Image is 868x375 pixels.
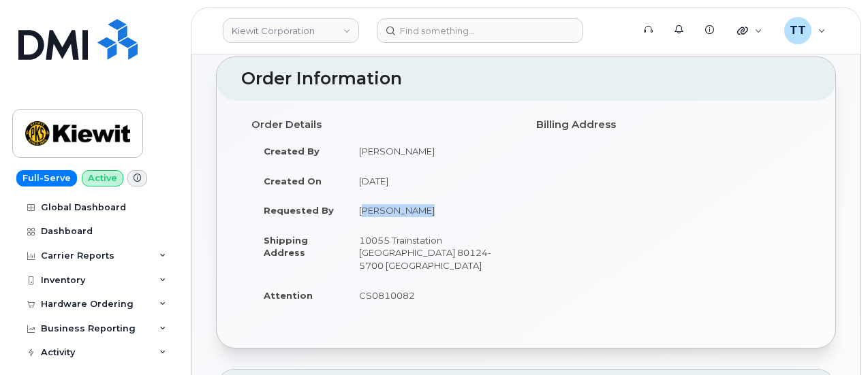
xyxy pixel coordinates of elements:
strong: Created By [264,146,320,157]
td: [PERSON_NAME] [347,136,516,166]
h4: Order Details [251,119,516,131]
input: Find something... [377,18,583,43]
div: Quicklinks [728,17,772,44]
strong: Attention [264,290,313,301]
td: CS0810082 [347,280,516,310]
iframe: Messenger Launcher [809,316,858,365]
span: TT [790,22,806,39]
h2: Order Information [241,69,811,88]
a: Kiewit Corporation [223,18,359,43]
strong: Shipping Address [264,235,308,259]
td: [PERSON_NAME] [347,195,516,225]
h4: Billing Address [536,119,801,131]
td: [DATE] [347,166,516,196]
div: Travis Tedesco [775,17,835,44]
td: 10055 Trainstation [GEOGRAPHIC_DATA] 80124-5700 [GEOGRAPHIC_DATA] [347,225,516,280]
strong: Requested By [264,205,334,216]
strong: Created On [264,176,322,186]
